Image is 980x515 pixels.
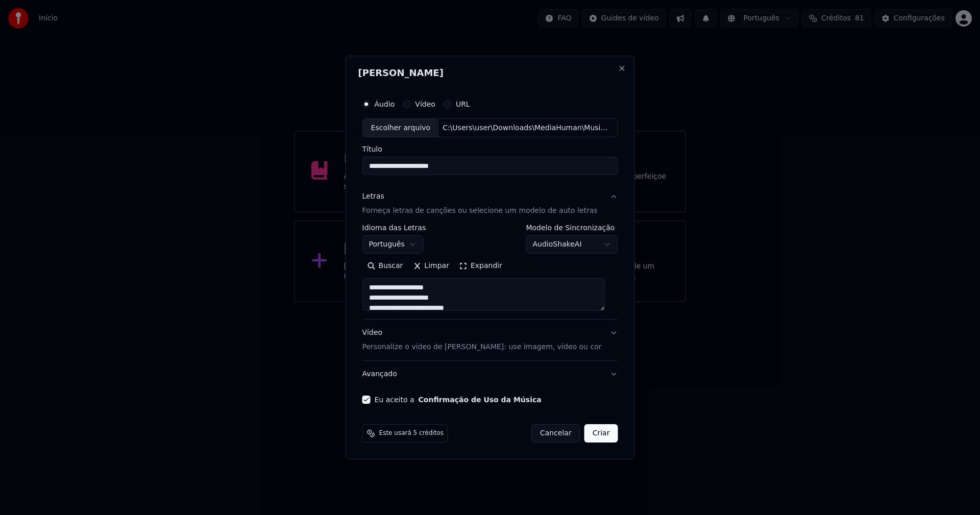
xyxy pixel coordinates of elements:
[438,123,612,133] div: C:\Users\user\Downloads\MediaHuman\Music\[PERSON_NAME].mp3
[456,101,470,108] label: URL
[526,225,618,232] label: Modelo de Sincronização
[375,101,395,108] label: Áudio
[408,258,454,275] button: Limpar
[358,68,622,78] h2: [PERSON_NAME]
[362,206,598,216] p: Forneça letras de canções ou selecione um modelo de auto letras
[362,342,602,352] p: Personalize o vídeo de [PERSON_NAME]: use imagem, vídeo ou cor
[362,361,618,387] button: Avançado
[454,258,507,275] button: Expandir
[375,396,542,403] label: Eu aceito a
[363,119,439,137] div: Escolher arquivo
[531,424,580,443] button: Cancelar
[362,258,408,275] button: Buscar
[379,429,444,437] span: Este usará 5 créditos
[362,225,618,320] div: LetrasForneça letras de canções ou selecione um modelo de auto letras
[584,424,618,443] button: Criar
[415,101,435,108] label: Vídeo
[362,320,618,361] button: VídeoPersonalize o vídeo de [PERSON_NAME]: use imagem, vídeo ou cor
[362,192,384,202] div: Letras
[362,225,426,232] label: Idioma das Letras
[362,328,602,353] div: Vídeo
[419,396,542,403] button: Eu aceito a
[362,146,618,153] label: Título
[362,184,618,225] button: LetrasForneça letras de canções ou selecione um modelo de auto letras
